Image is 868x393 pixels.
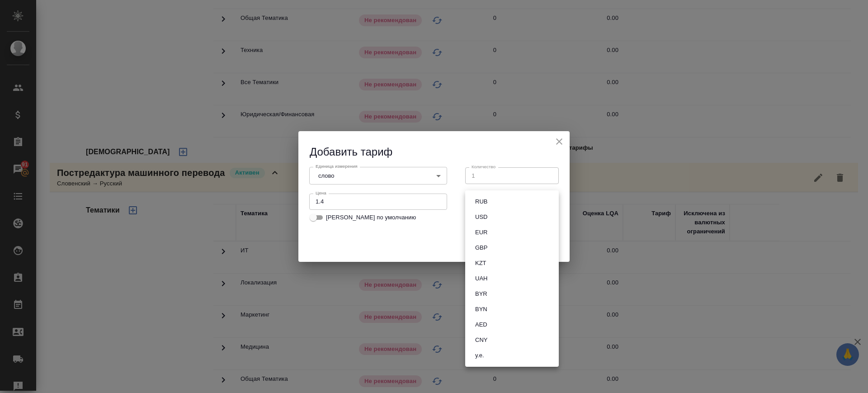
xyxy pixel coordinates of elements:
button: USD [472,212,490,222]
button: CNY [472,335,490,345]
button: у.е. [472,350,487,360]
button: AED [472,320,490,330]
button: UAH [472,274,490,284]
button: GBP [472,243,490,253]
button: BYN [472,304,490,314]
button: KZT [472,258,489,268]
button: RUB [472,197,490,207]
button: EUR [472,227,490,237]
button: BYR [472,289,490,299]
